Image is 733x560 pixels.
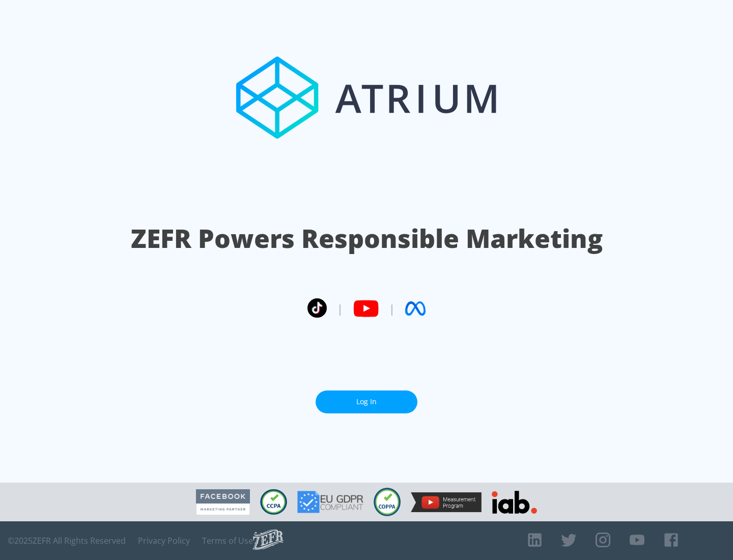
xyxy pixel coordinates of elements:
img: COPPA Compliant [374,488,401,516]
img: YouTube Measurement Program [411,492,482,512]
img: CCPA Compliant [260,489,287,515]
span: | [337,301,343,316]
h1: ZEFR Powers Responsible Marketing [131,221,603,256]
img: GDPR Compliant [297,491,363,513]
img: IAB [492,491,537,514]
img: Facebook Marketing Partner [196,489,250,515]
span: © 2025 ZEFR All Rights Reserved [8,536,126,546]
a: Terms of Use [202,536,253,546]
a: Log In [316,390,417,413]
span: | [389,301,395,316]
a: Privacy Policy [138,536,190,546]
